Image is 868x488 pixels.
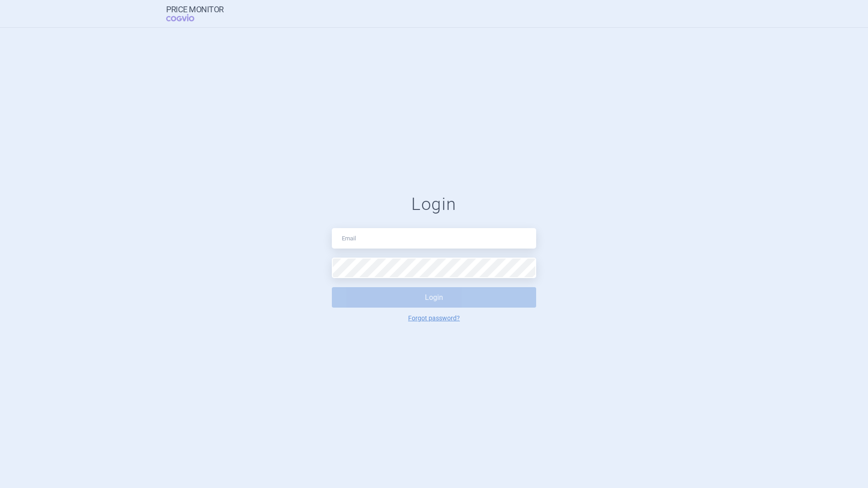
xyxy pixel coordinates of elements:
a: Forgot password? [408,315,460,321]
span: COGVIO [166,14,207,21]
input: Email [332,228,536,249]
h1: Login [332,194,536,215]
button: Login [332,287,536,308]
a: Price MonitorCOGVIO [166,5,224,22]
strong: Price Monitor [166,5,224,14]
